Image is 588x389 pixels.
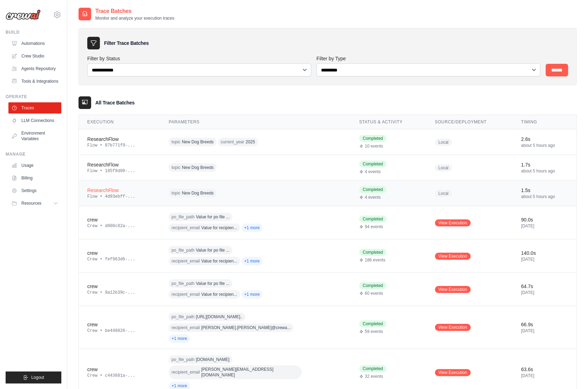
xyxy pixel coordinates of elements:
[521,283,568,290] div: 64.7s
[87,136,152,143] div: ResearchFlow
[246,139,255,145] span: 2025
[8,102,61,114] a: Traces
[8,63,61,74] a: Agents Repository
[6,94,61,100] div: Operate
[521,223,568,229] div: [DATE]
[95,99,135,106] h3: All Trace Batches
[182,165,214,170] span: New Dog Breeds
[8,198,61,209] button: Resources
[241,290,262,299] span: +1 more
[87,366,152,373] div: crew
[521,194,568,199] div: about 5 hours ago
[171,190,180,196] span: topic
[95,15,174,21] p: Monitor and analyze your execution traces
[6,9,41,20] img: Logo
[169,334,190,343] span: +1 more
[79,239,576,273] tr: View details for crew execution
[79,206,576,239] tr: View details for crew execution
[196,214,230,220] span: Value for po file ...
[87,257,152,262] div: Crew • fef963d6-...
[8,185,61,196] a: Settings
[521,257,568,262] div: [DATE]
[8,50,61,62] a: Crew Studio
[6,151,61,157] div: Manage
[359,135,387,142] span: Completed
[8,38,61,49] a: Automations
[521,290,568,295] div: [DATE]
[169,312,303,343] div: po_file_path: https://drive.google.com/file/d/1S9TiSmJUnFJdn74dukSF3xgK59fp1NCX/view?usp=sharing,...
[87,290,152,295] div: Crew • 9a12b39c-...
[365,374,383,379] span: 32 events
[196,314,242,320] span: [URL][DOMAIN_NAME]..
[87,283,152,290] div: crew
[87,250,152,257] div: crew
[87,216,152,223] div: crew
[171,357,194,362] span: po_file_path
[171,258,200,264] span: recipient_email
[87,187,152,194] div: ResearchFlow
[521,366,568,373] div: 63.6s
[435,324,471,331] a: View Execution
[359,216,387,223] span: Completed
[365,194,381,200] span: 4 events
[521,187,568,194] div: 1.5s
[79,115,160,129] th: Execution
[435,164,452,171] span: Local
[87,55,311,62] label: Filter by Status
[365,169,381,175] span: 4 events
[79,180,576,206] tr: View details for ResearchFlow execution
[79,129,576,155] tr: View details for ResearchFlow execution
[8,76,61,87] a: Tools & Integrations
[182,190,214,196] span: New Dog Breeds
[171,247,194,253] span: po_file_path
[359,186,387,193] span: Completed
[359,161,387,168] span: Completed
[104,40,149,47] h3: Filter Trace Batches
[426,115,513,129] th: Source/Deployment
[196,281,230,286] span: Value for po file ...
[87,373,152,378] div: Crew • c443681a-...
[6,29,61,35] div: Build
[6,371,61,383] button: Logout
[365,143,383,149] span: 10 events
[435,253,471,260] a: View Execution
[196,247,230,253] span: Value for po file ...
[201,325,290,330] span: [PERSON_NAME].[PERSON_NAME]@crewa...
[31,375,44,380] span: Logout
[171,369,200,375] span: recipient_email
[8,160,61,171] a: Usage
[171,225,200,231] span: recipient_email
[241,224,262,232] span: +1 more
[521,143,568,148] div: about 5 hours ago
[87,321,152,328] div: crew
[171,292,200,297] span: recipient_email
[171,281,194,286] span: po_file_path
[171,139,180,145] span: topic
[160,115,350,129] th: Parameters
[95,7,174,15] h2: Trace Batches
[365,329,383,334] span: 59 events
[79,155,576,180] tr: View details for ResearchFlow execution
[169,188,303,199] div: topic: New Dog Breeds
[182,139,214,145] span: New Dog Breeds
[171,325,200,330] span: recipient_email
[79,306,576,349] tr: View details for crew execution
[521,216,568,223] div: 90.0s
[87,168,152,174] div: Flow • 185f8d09-...
[171,165,180,170] span: topic
[435,219,471,226] a: View Execution
[521,328,568,334] div: [DATE]
[171,314,194,320] span: po_file_path
[169,137,303,148] div: topic: New Dog Breeds, current_year: 2025
[221,139,244,145] span: current_year
[169,212,303,233] div: po_file_path: Value for po file path, recipient_email: Value for recipient email, invoice_file_pa...
[196,357,230,362] span: [DOMAIN_NAME]
[521,136,568,143] div: 2.6s
[365,291,383,296] span: 60 events
[241,257,262,265] span: +1 more
[365,257,385,263] span: 186 events
[201,367,299,378] span: [PERSON_NAME][EMAIL_ADDRESS][DOMAIN_NAME]
[521,161,568,168] div: 1.7s
[8,172,61,184] a: Billing
[79,273,576,306] tr: View details for crew execution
